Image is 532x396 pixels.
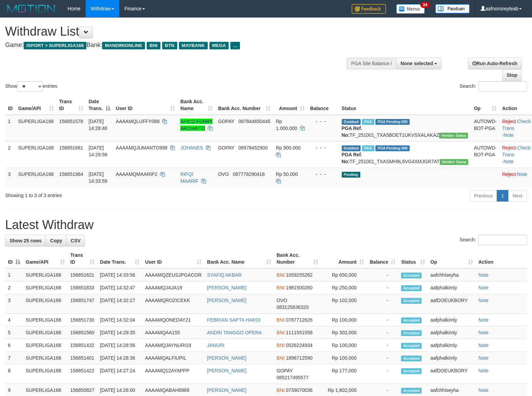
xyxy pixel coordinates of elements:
th: Balance [307,95,339,115]
a: Note [479,285,489,290]
span: Copy [50,238,62,243]
td: [DATE] 14:33:56 [97,268,142,281]
a: [PERSON_NAME] [207,285,246,290]
td: aafphalkimly [428,326,476,339]
td: 156851621 [68,268,97,281]
img: panduan.png [435,4,470,13]
th: Op: activate to sort column ascending [471,95,499,115]
input: Search: [478,235,527,245]
div: Showing 1 to 3 of 3 entries [5,189,217,199]
span: OVO [218,171,229,177]
span: 156851661 [59,145,83,151]
td: aafphalkimly [428,281,476,294]
span: MEGA [209,42,229,49]
span: OVO [277,298,287,303]
span: AAAAMQMAARIP2 [116,171,157,177]
a: Reject [502,145,516,151]
td: AAAAMQAA155 [142,326,204,339]
td: AUTOWD-BOT-PGA [471,141,499,168]
td: 156851833 [68,281,97,294]
a: Check Trans [502,119,531,131]
a: Note [479,330,489,335]
span: Copy 0526224934 to clipboard [286,343,313,348]
img: Button%20Memo.svg [396,4,425,14]
th: Bank Acc. Number: activate to sort column ascending [215,95,273,115]
td: [DATE] 14:32:47 [97,281,142,294]
th: ID: activate to sort column descending [5,249,23,268]
td: - [367,364,398,384]
span: Accepted [401,285,422,291]
td: 1 [5,115,15,142]
span: 156851964 [59,171,83,177]
span: Pending [342,172,360,178]
td: - [367,294,398,314]
td: AAAAMQJAJA19 [142,281,204,294]
a: Note [479,298,489,303]
span: Copy 083125636320 to clipboard [277,304,309,310]
th: Bank Acc. Number: activate to sort column ascending [274,249,321,268]
td: TF_251001_TXASMH9L6VG4XMJGR7AT [339,141,471,168]
span: Copy 0787712626 to clipboard [286,317,313,323]
td: 3 [5,294,23,314]
th: Game/API: activate to sort column ascending [15,95,57,115]
td: 156851401 [68,352,97,364]
a: 1 [497,190,508,202]
td: [DATE] 14:32:27 [97,294,142,314]
div: PGA Site Balance / [347,58,396,69]
td: 1 [5,268,23,281]
td: AAAAMQONEDAY21 [142,314,204,326]
td: SUPERLIGA168 [23,326,68,339]
span: BNI [277,355,285,361]
td: aafchhiseyha [428,268,476,281]
span: Accepted [401,343,422,349]
th: Bank Acc. Name: activate to sort column ascending [178,95,215,115]
a: [PERSON_NAME] [207,387,246,393]
span: AAAAMQJUMANTO998 [116,145,168,151]
span: Copy 1059255262 to clipboard [286,272,313,278]
span: Copy 087844650445 to clipboard [238,119,270,124]
span: Copy 1981500260 to clipboard [286,285,313,290]
span: Show 25 rows [10,238,41,243]
span: Accepted [401,356,422,361]
td: SUPERLIGA168 [15,168,57,187]
img: MOTION_logo.png [5,3,57,14]
span: [DATE] 14:28:46 [89,119,108,131]
td: [DATE] 14:32:04 [97,314,142,326]
a: Note [479,368,489,373]
th: Amount: activate to sort column ascending [321,249,367,268]
td: aafDOEUKBORY [428,294,476,314]
span: ... [230,42,240,49]
td: [DATE] 14:29:35 [97,326,142,339]
span: [DATE] 14:29:58 [89,145,108,157]
a: Note [479,317,489,323]
td: SUPERLIGA168 [23,314,68,326]
th: Date Trans.: activate to sort column ascending [97,249,142,268]
b: PGA Ref. No: [342,125,362,138]
button: None selected [396,58,442,69]
td: aafphalkimly [428,352,476,364]
span: ISPORT > SUPERLIGA168 [24,42,86,49]
th: Status: activate to sort column ascending [398,249,427,268]
span: Marked by aafchhiseyha [362,119,374,125]
div: - - - [310,144,336,151]
span: BNI [277,330,285,335]
span: BNI [277,343,285,348]
td: SUPERLIGA168 [23,281,68,294]
td: Rp 100,000 [321,339,367,352]
span: Copy 085217495577 to clipboard [277,375,309,380]
span: BNI [277,387,285,393]
span: Accepted [401,330,422,336]
td: - [367,314,398,326]
h1: Withdraw List [5,25,348,38]
td: AAAAMQZEUSJPGACOR [142,268,204,281]
td: AAAAMQROZICEKK [142,294,204,314]
a: Run Auto-Refresh [468,58,522,69]
span: AAAAMQLUFFY088 [116,119,160,124]
a: Note [504,159,514,164]
a: [PERSON_NAME] [207,298,246,303]
th: Action [476,249,527,268]
th: ID [5,95,15,115]
a: Reject [502,119,516,124]
th: Amount: activate to sort column ascending [273,95,307,115]
span: Marked by aafchhiseyha [362,145,374,151]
